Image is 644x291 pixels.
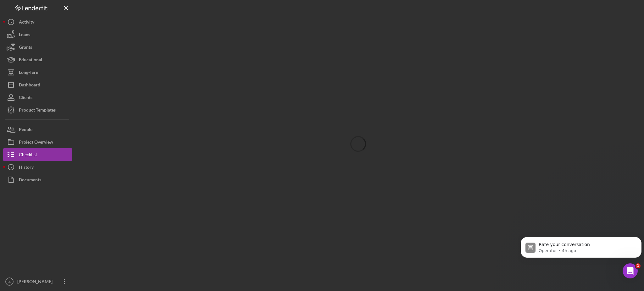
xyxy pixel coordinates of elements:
[5,129,121,147] div: Larenz says…
[3,123,72,136] button: People
[3,28,72,41] button: Loans
[5,188,120,198] textarea: Message…
[636,263,641,268] span: 1
[19,161,34,175] div: History
[31,3,53,8] h1: Operator
[10,65,98,96] div: Great, thanks for confirming. I have added Sharea as a lender user now. You can also share this l...
[19,66,40,80] div: Long-Term
[72,28,121,42] div: yes thats perfect!
[19,53,42,68] div: Educational
[98,3,110,14] button: Home
[5,42,121,61] div: Larenz says…
[40,201,45,206] button: Start recording
[8,280,11,283] text: LS
[5,61,103,115] div: Great, thanks for confirming. I have added Sharea as a lender user now. You can also share this l...
[110,3,122,14] div: Close
[31,8,78,14] p: The team can also help
[77,32,116,38] div: yes thats perfect!
[19,79,40,93] div: Dashboard
[3,275,72,288] button: LS[PERSON_NAME]
[3,66,72,79] button: Long-Term
[16,275,57,289] div: [PERSON_NAME]
[45,186,53,195] span: OK
[30,201,35,206] button: Upload attachment
[19,148,37,162] div: Checklist
[74,186,83,195] span: Amazing
[86,129,121,142] div: Thank you!
[5,147,103,167] div: Help [PERSON_NAME] understand how they’re doing:
[19,173,41,188] div: Documents
[18,3,28,14] img: Profile image for Operator
[19,136,53,150] div: Project Overview
[518,224,644,274] iframe: Intercom notifications message
[19,123,32,137] div: People
[89,42,121,56] div: thank you
[19,91,32,105] div: Clients
[12,174,86,182] div: Rate your conversation
[623,263,638,278] iframe: Intercom live chat
[5,168,121,212] div: Operator says…
[91,132,116,139] div: Thank you!
[3,91,72,104] button: Clients
[19,16,34,30] div: Activity
[59,186,68,195] span: Great
[3,161,72,173] button: History
[15,186,24,195] span: Terrible
[5,28,121,42] div: Larenz says…
[3,41,72,53] button: Grants
[30,186,39,195] span: Bad
[10,151,98,163] div: Help [PERSON_NAME] understand how they’re doing:
[3,148,72,161] button: Checklist
[3,104,72,116] button: Product Templates
[20,201,25,206] button: Gif picker
[108,198,118,208] button: Send a message…
[5,61,121,120] div: Christina says…
[94,46,116,52] div: thank you
[19,104,56,118] div: Product Templates
[3,53,72,66] button: Educational
[3,136,72,148] button: Project Overview
[19,41,32,55] div: Grants
[3,79,72,91] button: Dashboard
[3,16,72,28] button: Activity
[19,28,30,42] div: Loans
[5,120,121,129] div: [DATE]
[4,3,16,14] button: go back
[10,105,98,111] div: [PERSON_NAME]
[3,173,72,186] button: Documents
[10,201,15,206] button: Emoji picker
[10,99,98,105] div: Best,
[5,147,121,167] div: Operator says…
